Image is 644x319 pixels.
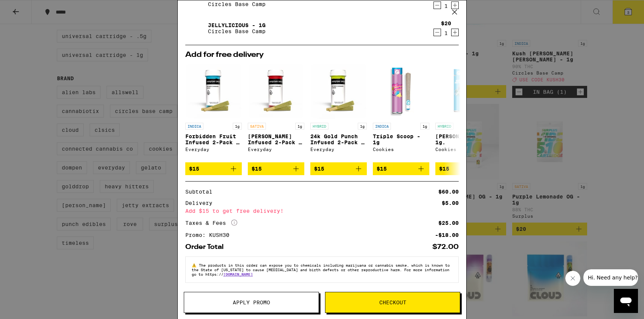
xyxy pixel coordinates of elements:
button: Apply Promo [184,292,319,313]
a: Jellylicious - 1g [208,22,266,28]
span: $15 [377,166,387,172]
div: Subtotal [185,189,218,194]
div: Cookies [435,147,492,152]
p: 24k Gold Punch Infused 2-Pack - 1g [310,133,367,145]
img: Everyday - 24k Gold Punch Infused 2-Pack - 1g [310,63,367,119]
img: Cookies - Gary Payton - 1g. [435,63,492,119]
h2: Add for free delivery [185,51,459,59]
div: Add $15 to get free delivery! [185,208,459,214]
div: Promo: KUSH30 [185,232,235,238]
div: Everyday [310,147,367,152]
div: Everyday [185,147,242,152]
div: $60.00 [438,189,459,194]
iframe: Close message [565,271,580,286]
iframe: Message from company [583,269,638,286]
p: [PERSON_NAME] Infused 2-Pack - 1g [248,133,304,145]
span: Checkout [379,300,406,305]
p: 1g [420,123,429,130]
div: Taxes & Fees [185,220,237,226]
div: Cookies [373,147,429,152]
a: Open page for 24k Gold Punch Infused 2-Pack - 1g from Everyday [310,63,367,162]
button: Add to bag [248,162,304,175]
a: Open page for Forbidden Fruit Infused 2-Pack - 1g from Everyday [185,63,242,162]
span: The products in this order can expose you to chemicals including marijuana or cannabis smoke, whi... [192,263,450,276]
span: $15 [252,166,262,172]
div: $20 [441,20,451,26]
button: Add to bag [373,162,429,175]
p: Forbidden Fruit Infused 2-Pack - 1g [185,133,242,145]
div: Delivery [185,200,218,206]
p: 1g [295,123,304,130]
p: [PERSON_NAME] - 1g. [435,133,492,145]
img: Everyday - Jack Herer Infused 2-Pack - 1g [248,63,304,119]
button: Decrement [433,2,441,9]
p: INDICA [373,123,391,130]
span: $15 [439,166,449,172]
div: Everyday [248,147,304,152]
p: Circles Base Camp [208,1,266,7]
a: Open page for Triple Scoop - 1g from Cookies [373,63,429,162]
div: $5.00 [442,200,459,206]
div: -$18.00 [435,232,459,238]
div: $72.00 [432,244,459,250]
p: SATIVA [248,123,266,130]
button: Add to bag [310,162,367,175]
button: Checkout [325,292,460,313]
span: $15 [314,166,324,172]
button: Add to bag [435,162,492,175]
div: Order Total [185,244,229,250]
p: HYBRID [435,123,453,130]
img: Everyday - Forbidden Fruit Infused 2-Pack - 1g [185,63,242,119]
p: HYBRID [310,123,328,130]
p: 1g [233,123,242,130]
div: 1 [441,30,451,36]
button: Add to bag [185,162,242,175]
button: Decrement [433,29,441,36]
a: Open page for Gary Payton - 1g. from Cookies [435,63,492,162]
p: Circles Base Camp [208,28,266,34]
a: Open page for Jack Herer Infused 2-Pack - 1g from Everyday [248,63,304,162]
img: Cookies - Triple Scoop - 1g [373,63,429,119]
span: $15 [189,166,199,172]
span: Apply Promo [233,300,270,305]
button: Increment [451,29,459,36]
iframe: Button to launch messaging window [614,289,638,313]
p: Triple Scoop - 1g [373,133,429,145]
div: $25.00 [438,220,459,226]
div: 1 [441,3,451,9]
a: [DOMAIN_NAME] [223,272,253,276]
span: ⚠️ [192,263,199,267]
img: Jellylicious - 1g [185,18,206,39]
p: 1g [358,123,367,130]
